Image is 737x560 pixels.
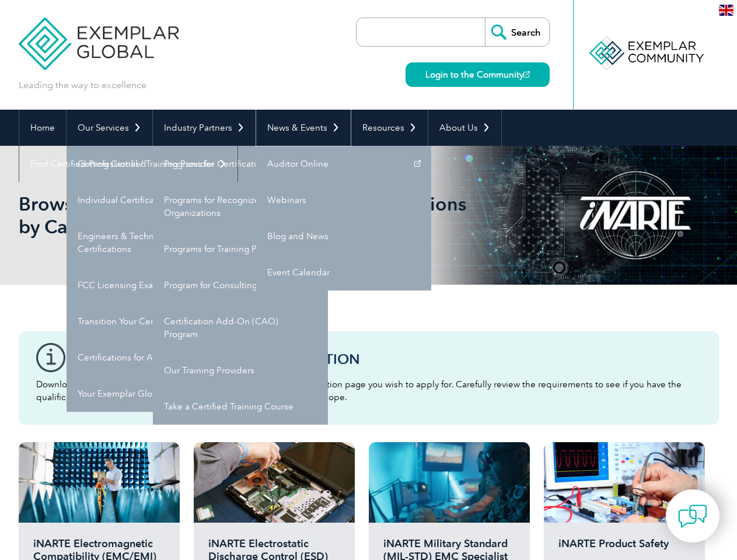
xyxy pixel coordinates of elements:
[19,192,467,238] h1: Browse All Engineers and Technicians Certifications by Category
[485,18,549,46] input: Search
[428,110,501,146] a: About Us
[67,110,152,146] a: Our Services
[678,502,707,531] img: contact-chat.png
[256,182,431,218] a: Webinars
[256,254,431,290] a: Event Calendar
[153,231,328,267] a: Programs for Training Providers
[153,388,328,425] a: Take a Certified Training Course
[67,218,242,267] a: Engineers & Technicians Certifications
[153,267,328,303] a: Program for Consulting Group
[19,146,237,182] a: Find Certified Professional / Training Provider
[67,303,242,339] a: Transition Your Certification
[351,110,428,146] a: Resources
[153,352,328,388] a: Our Training Providers
[523,71,530,78] img: open_square.png
[67,267,242,303] a: FCC Licensing Exams
[19,79,146,92] p: Leading the way to excellence
[719,5,733,16] img: en
[67,182,242,218] a: Individual Certifications
[153,146,328,182] a: Programs for Certification Bodies
[67,376,242,412] a: Your Exemplar Global ROI
[19,110,66,146] a: Home
[36,378,701,404] p: Download the “Certification Requirements” document from the certification page you wish to apply ...
[153,110,256,146] a: Industry Partners
[71,352,701,366] h3: Before You Apply For a Certification
[256,110,351,146] a: News & Events
[153,182,328,231] a: Programs for Recognized Organizations
[67,339,242,376] a: Certifications for ASQ CQAs
[256,146,431,182] a: Auditor Online
[153,303,328,352] a: Certification Add-On (CAO) Program
[406,62,550,87] a: Login to the Community
[256,218,431,254] a: Blog and News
